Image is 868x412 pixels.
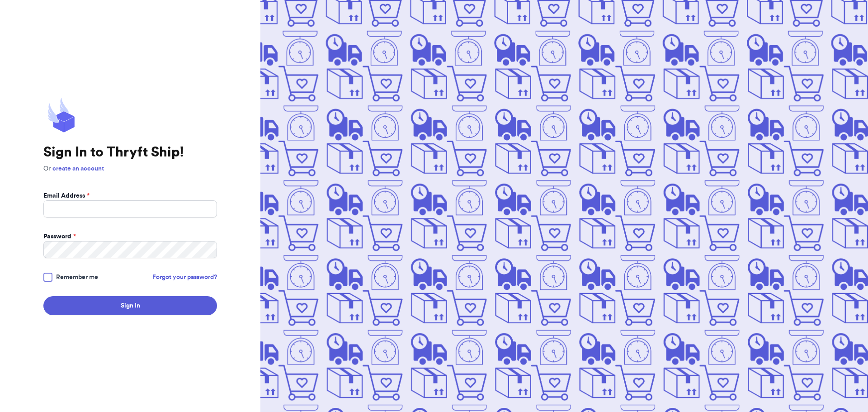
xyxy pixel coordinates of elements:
label: Email Address [43,191,90,200]
a: create an account [52,166,104,172]
span: Remember me [56,273,98,282]
p: Or [43,164,217,173]
a: Forgot your password? [152,273,217,282]
label: Password [43,232,76,241]
button: Sign In [43,296,217,315]
h1: Sign In to Thryft Ship! [43,144,217,161]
